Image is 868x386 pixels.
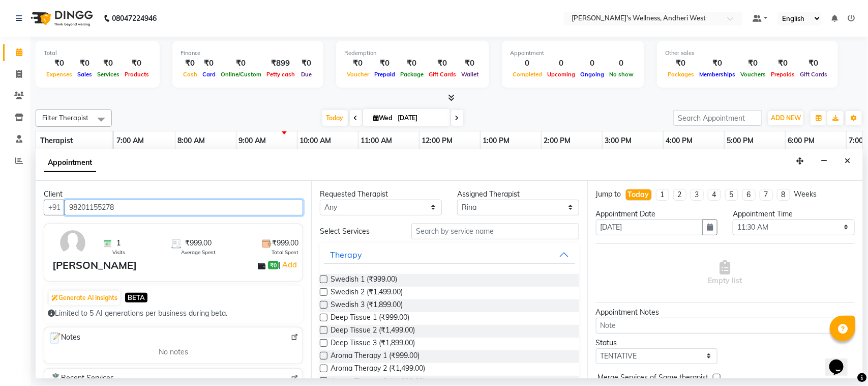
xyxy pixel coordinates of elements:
[733,209,855,219] div: Appointment Time
[312,226,404,237] div: Select Services
[44,189,303,200] div: Client
[596,338,718,348] div: Status
[264,58,297,69] div: ₹899
[545,58,578,69] div: 0
[510,58,545,69] div: 0
[114,133,146,148] a: 7:00 AM
[768,71,797,78] span: Prepaids
[510,49,636,58] div: Appointment
[48,308,299,319] div: Limited to 5 AI generations per business during beta.
[26,4,96,33] img: logo
[768,111,803,125] button: ADD NEW
[596,189,621,200] div: Jump to
[331,350,420,363] span: Aroma Therapy 1 (₹999.00)
[794,189,817,200] div: Weeks
[398,71,426,78] span: Package
[44,200,65,215] button: +91
[122,58,152,69] div: ₹0
[481,133,513,148] a: 1:00 PM
[281,259,298,271] a: Add
[112,4,157,33] b: 08047224946
[603,133,635,148] a: 3:00 PM
[320,189,442,200] div: Requested Therapist
[344,58,372,69] div: ₹0
[272,238,298,249] span: ₹999.00
[65,200,303,215] input: Search by Name/Mobile/Email/Code
[181,58,200,69] div: ₹0
[371,114,395,122] span: Wed
[665,58,697,69] div: ₹0
[840,153,855,169] button: Close
[777,189,790,201] li: 8
[664,133,696,148] a: 4:00 PM
[44,49,152,58] div: Total
[331,338,415,350] span: Deep Tissue 3 (₹1,899.00)
[75,58,95,69] div: ₹0
[200,58,218,69] div: ₹0
[598,372,709,385] span: Merge Services of Same therapist
[771,114,801,122] span: ADD NEW
[48,373,114,385] span: Recent Services
[797,71,830,78] span: Gift Cards
[125,293,147,302] span: BETA
[75,71,95,78] span: Sales
[264,71,297,78] span: Petty cash
[372,71,398,78] span: Prepaid
[181,249,216,256] span: Average Spent
[185,238,212,249] span: ₹999.00
[331,287,403,299] span: Swedish 2 (₹1,499.00)
[175,133,208,148] a: 8:00 AM
[420,133,456,148] a: 12:00 PM
[578,71,607,78] span: Ongoing
[542,133,574,148] a: 2:00 PM
[760,189,773,201] li: 7
[331,325,415,338] span: Deep Tissue 2 (₹1,499.00)
[372,58,398,69] div: ₹0
[112,249,125,256] span: Visits
[786,133,818,148] a: 6:00 PM
[218,58,264,69] div: ₹0
[95,58,122,69] div: ₹0
[708,260,742,286] span: Empty list
[44,58,75,69] div: ₹0
[738,71,768,78] span: Vouchers
[607,71,636,78] span: No show
[331,299,403,312] span: Swedish 3 (₹1,899.00)
[200,71,218,78] span: Card
[344,49,481,58] div: Redemption
[596,219,703,235] input: yyyy-mm-dd
[218,71,264,78] span: Online/Custom
[268,261,279,269] span: ₹0
[159,347,188,357] span: No notes
[331,363,425,376] span: Aroma Therapy 2 (₹1,499.00)
[691,189,704,201] li: 3
[44,154,96,172] span: Appointment
[330,249,362,261] div: Therapy
[697,58,738,69] div: ₹0
[322,110,348,126] span: Today
[95,71,122,78] span: Services
[708,189,721,201] li: 4
[628,189,649,200] div: Today
[673,110,762,126] input: Search Appointment
[324,245,575,264] button: Therapy
[426,71,459,78] span: Gift Cards
[395,111,446,126] input: 2025-09-03
[44,71,75,78] span: Expenses
[459,71,481,78] span: Wallet
[331,274,397,287] span: Swedish 1 (₹999.00)
[279,259,298,271] span: |
[545,71,578,78] span: Upcoming
[665,71,697,78] span: Packages
[272,249,298,256] span: Total Spent
[116,238,121,249] span: 1
[673,189,686,201] li: 2
[742,189,756,201] li: 6
[697,71,738,78] span: Memberships
[426,58,459,69] div: ₹0
[122,71,152,78] span: Products
[40,136,73,145] span: Therapist
[596,307,855,318] div: Appointment Notes
[298,71,314,78] span: Due
[457,189,579,200] div: Assigned Therapist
